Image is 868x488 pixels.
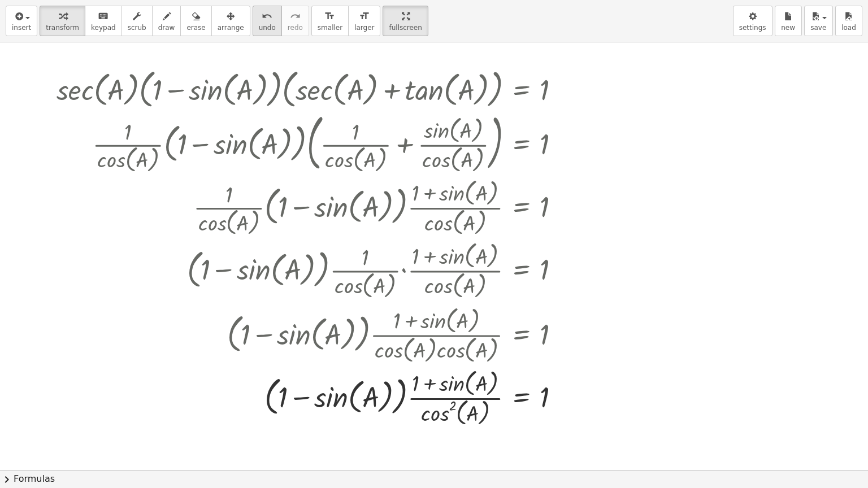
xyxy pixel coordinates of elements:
[739,24,766,32] span: settings
[253,6,282,36] button: undoundo
[259,24,276,32] span: undo
[186,24,205,32] span: erase
[383,6,428,36] button: fullscreen
[290,10,301,23] i: redo
[158,24,175,32] span: draw
[98,10,108,23] i: keyboard
[281,6,309,36] button: redoredo
[85,6,122,36] button: keyboardkeypad
[389,24,422,32] span: fullscreen
[218,24,244,32] span: arrange
[46,24,79,32] span: transform
[6,6,37,36] button: insert
[40,6,85,36] button: transform
[841,24,856,32] span: load
[733,6,772,36] button: settings
[348,6,380,36] button: format_sizelarger
[781,24,795,32] span: new
[318,24,342,32] span: smaller
[12,24,31,32] span: insert
[180,6,211,36] button: erase
[91,24,116,32] span: keypad
[311,6,349,36] button: format_sizesmaller
[288,24,303,32] span: redo
[359,10,370,23] i: format_size
[354,24,374,32] span: larger
[810,24,826,32] span: save
[152,6,181,36] button: draw
[835,6,862,36] button: load
[121,6,153,36] button: scrub
[262,10,272,23] i: undo
[211,6,250,36] button: arrange
[128,24,146,32] span: scrub
[804,6,833,36] button: save
[775,6,802,36] button: new
[324,10,335,23] i: format_size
